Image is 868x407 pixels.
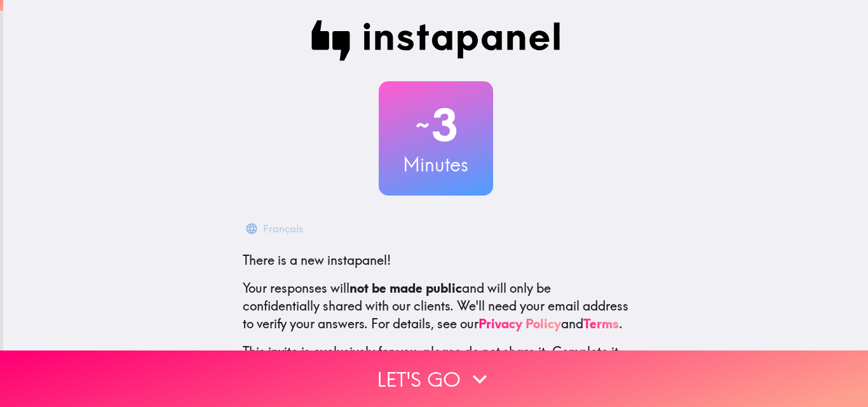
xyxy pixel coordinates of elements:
[414,106,431,144] span: ~
[478,316,561,331] a: Privacy Policy
[379,99,493,151] h2: 3
[263,220,303,237] div: Français
[243,252,391,268] span: There is a new instapanel!
[243,216,308,241] button: Français
[243,279,629,333] p: Your responses will and will only be confidentially shared with our clients. We'll need your emai...
[311,20,560,61] img: Instapanel
[349,280,462,296] b: not be made public
[379,151,493,178] h3: Minutes
[243,343,629,378] p: This invite is exclusively for you, please do not share it. Complete it soon because spots are li...
[583,316,619,331] a: Terms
